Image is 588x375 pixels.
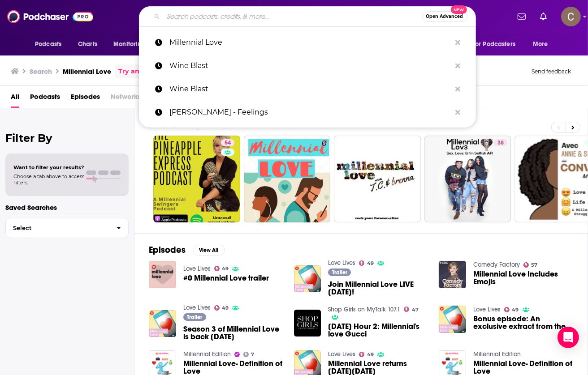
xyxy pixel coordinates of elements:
[183,304,211,311] a: Love Lives
[504,307,519,312] a: 49
[473,350,521,358] a: Millennial Edition
[183,265,211,273] a: Love Lives
[533,38,548,51] span: More
[13,173,84,186] span: Choose a tab above to access filters.
[523,262,538,268] a: 57
[221,139,234,146] a: 54
[328,281,428,296] a: Join Millennial Love LIVE on Wednesday!
[30,89,60,108] a: Podcasts
[367,261,374,265] span: 49
[139,31,476,54] a: Millennial Love
[367,353,374,357] span: 49
[558,327,579,348] div: Open Intercom Messenger
[11,89,19,108] a: All
[139,77,476,101] a: Wine Blast
[7,8,93,25] img: Podchaser - Follow, Share and Rate Podcasts
[169,31,451,54] p: Millennial Love
[183,274,269,282] a: #0 Millennial Love trailer
[153,136,240,222] a: 54
[404,307,419,312] a: 47
[29,36,73,53] button: open menu
[71,89,100,108] span: Episodes
[328,350,355,358] a: Love Lives
[527,36,559,53] button: open menu
[183,360,283,375] a: Millennial Love- Definition of Love
[72,36,103,53] a: Charts
[6,225,109,231] span: Select
[5,132,129,145] h2: Filter By
[113,38,145,51] span: Monitoring
[472,38,515,51] span: For Podcasters
[532,263,538,267] span: 57
[412,308,419,312] span: 47
[328,360,428,375] a: Millennial Love returns on Friday 11th October
[328,323,428,338] a: 6/02/18 Hour 2: Millennial's love Gucci
[244,136,331,222] a: 0
[5,218,129,238] button: Select
[561,7,581,26] span: Logged in as clay.bolton
[63,67,111,76] h3: Millennial Love
[13,164,84,170] span: Want to filter your results?
[359,260,374,266] a: 49
[322,139,327,219] div: 0
[183,325,283,341] span: Season 3 of Millennial Love is back [DATE]
[512,308,519,312] span: 49
[139,6,476,27] div: Search podcasts, credits, & more...
[439,306,466,333] img: Bonus episode: An exclusive extract from the Millennial Love book
[35,38,61,51] span: Podcasts
[193,245,225,256] button: View All
[328,323,428,338] span: [DATE] Hour 2: Millennial's love Gucci
[251,353,254,357] span: 7
[424,136,511,222] a: 38
[536,9,550,24] a: Show notifications dropdown
[78,38,97,51] span: Charts
[214,305,229,311] a: 49
[164,9,422,24] input: Search podcasts, credits, & more...
[359,352,374,357] a: 49
[149,244,186,256] h2: Episodes
[473,360,573,375] a: Millennial Love- Definition of Love
[473,270,573,286] a: Millennial Love Includes Emojis
[426,14,463,19] span: Open Advanced
[107,36,157,53] button: open menu
[149,261,176,288] img: #0 Millennial Love trailer
[187,315,202,320] span: Trailer
[294,265,321,293] img: Join Millennial Love LIVE on Wednesday!
[243,352,255,357] a: 7
[169,77,451,101] p: Wine Blast
[222,267,229,271] span: 49
[422,11,467,22] button: Open AdvancedNew
[111,89,141,108] span: Networks
[328,360,428,375] span: Millennial Love returns [DATE][DATE]
[451,5,467,14] span: New
[529,68,574,75] button: Send feedback
[183,325,283,341] a: Season 3 of Millennial Love is back TOMORROW
[561,7,581,26] button: Show profile menu
[473,261,520,268] a: Comedy Factory
[149,310,176,337] img: Season 3 of Millennial Love is back TOMORROW
[514,9,529,24] a: Show notifications dropdown
[30,67,52,76] h3: Search
[139,101,476,124] a: [PERSON_NAME] - Feelings
[183,350,231,358] a: Millennial Edition
[169,101,451,124] p: Kurt Krömer - Feelings
[473,315,573,330] a: Bonus episode: An exclusive extract from the Millennial Love book
[328,259,355,267] a: Love Lives
[294,310,321,337] img: 6/02/18 Hour 2: Millennial's love Gucci
[139,54,476,77] a: Wine Blast
[5,203,129,212] p: Saved Searches
[439,261,466,288] img: Millennial Love Includes Emojis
